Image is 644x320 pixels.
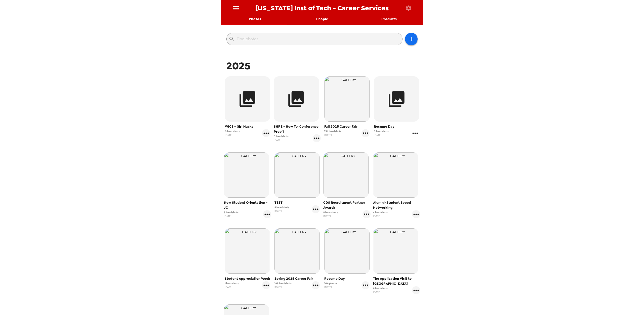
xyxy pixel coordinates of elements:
img: gallery [225,228,270,274]
button: Products [355,13,423,25]
button: gallery menu [361,129,370,137]
span: [DATE] [373,290,388,294]
span: [DATE] [274,209,289,213]
span: Student Appreciation Week [225,276,270,281]
span: The Application Visit to [GEOGRAPHIC_DATA] [373,276,420,286]
button: gallery menu [412,210,420,218]
span: [DATE] [274,285,292,289]
button: gallery menu [312,281,320,289]
span: 0 headshots [225,129,240,133]
span: Resume Day [324,276,370,281]
span: Resume Day [374,124,419,129]
span: Fall 2025 Career Fair [324,124,370,129]
img: gallery [373,228,418,274]
span: 8 headshots [323,210,338,214]
span: [DATE] [323,214,338,218]
span: 4 headshots [373,210,388,214]
span: 9 headshots [274,205,289,209]
button: gallery menu [313,134,321,142]
button: gallery menu [412,286,420,294]
span: 154 headshots [324,129,341,133]
span: 9 headshots [373,287,388,290]
img: gallery [274,228,320,274]
span: SHPE - How To: Conference Prep 1 [274,124,321,134]
button: gallery menu [262,281,270,289]
span: 9 headshots [224,210,238,214]
span: Alumni-Student Speed Networking [373,200,420,210]
img: gallery [324,228,370,274]
span: [DATE] [324,285,337,289]
span: 1 headshots [225,281,239,285]
button: gallery menu [363,210,371,218]
button: gallery menu [263,210,271,218]
span: 169 headshots [274,281,292,285]
span: 0 headshots [374,129,389,133]
span: [US_STATE] Inst of Tech - Career Services [255,5,389,12]
button: gallery menu [361,281,370,289]
img: gallery [224,152,269,198]
span: New Student Orientation - JC [224,200,271,210]
button: gallery menu [411,129,419,137]
span: [DATE] [374,133,389,137]
span: CDS Recruitment Partner Awards [323,200,371,210]
button: gallery menu [312,205,320,213]
span: [DATE] [225,285,239,289]
span: [DATE] [274,138,289,142]
span: 106 photos [324,281,337,285]
span: 2025 [226,59,251,73]
input: Find photos [237,35,400,43]
span: [DATE] [324,133,341,137]
span: [DATE] [373,214,388,218]
span: [DATE] [224,214,238,218]
img: gallery [323,152,369,198]
span: [DATE] [225,133,240,137]
img: gallery [324,76,370,122]
span: 0 headshots [274,134,289,138]
button: gallery menu [262,129,270,137]
img: gallery [274,152,320,198]
button: Photos [221,13,289,25]
button: People [289,13,356,25]
img: gallery [373,152,418,198]
span: TEST [274,200,320,205]
span: Spring 2025 Career Fair [274,276,320,281]
span: WiCS - Girl Hacks [225,124,270,129]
